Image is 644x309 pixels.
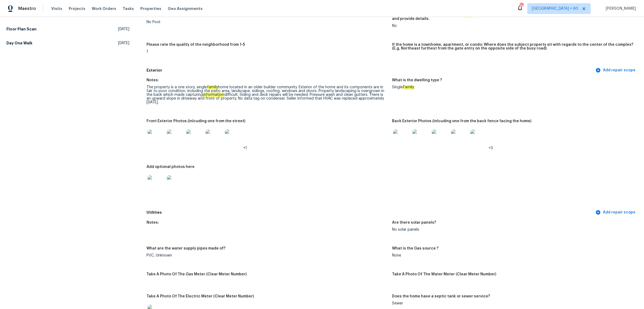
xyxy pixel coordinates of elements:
div: No Pool [147,20,388,24]
span: Work Orders [92,6,116,11]
span: [GEOGRAPHIC_DATA] + 60 [532,6,578,11]
span: +3 [489,146,493,150]
h5: What are the water supply pipes made of? [147,247,225,250]
em: away [463,13,473,17]
h5: Please rate the quality of the neighborhood from 1-5 [147,43,245,47]
div: No [392,24,633,28]
a: Day One Walk[DATE] [6,38,129,48]
h5: What is the dwelling type ? [392,78,442,82]
span: Properties [140,6,161,11]
h5: Does the home have a septic tank or sewer service? [392,294,490,298]
div: 1 [147,50,388,54]
div: PVC, Unknown [147,254,388,257]
h5: Take A Photo Of The Electric Meter (Clear Meter Number) [147,294,254,298]
h5: Back Exterior Photos (inlcuding one from the back fence facing the home) [392,119,531,123]
em: information [203,93,224,97]
span: Maestro [18,6,36,11]
div: None [392,254,633,257]
span: [DATE] [118,40,129,46]
button: Add repair scope [594,208,638,217]
h5: Utilities [147,210,594,215]
span: Tasks [123,7,134,10]
div: No solar panels [392,228,633,231]
span: Add repair scope [597,67,635,74]
h5: Take A Photo Of The Gas Meter (Clear Meter Number) [147,272,247,276]
h5: Take A Photo Of The Water Meter (Clear Meter Number) [392,272,496,276]
h5: What is the Gas source ? [392,247,438,250]
h5: Add optional photos here [147,165,195,169]
em: family [207,85,218,89]
span: +1 [243,146,247,150]
h5: Notes: [147,78,159,82]
span: [PERSON_NAME] [603,6,636,11]
h5: Notes: [147,221,159,224]
h5: If the home is a townhome, apartment, or condo: Where does the subject property sit with regards ... [392,43,633,50]
span: Visits [51,6,62,11]
div: 740 [519,3,523,9]
h5: Are there solar panels? [392,221,436,224]
div: Single [392,85,633,89]
h5: Day One Walk [6,40,32,46]
span: Geo Assignments [168,6,203,11]
h5: Is there a strong odor that doesn't go as your nose adjusts? (4+ on a 5 point scale) Please speci... [392,13,633,21]
a: Floor Plan Scan[DATE] [6,24,129,34]
div: The property is a one story, single home located in an older builder community. Exterior of the h... [147,85,388,104]
span: [DATE] [118,26,129,32]
span: Projects [69,6,85,11]
button: Add repair scope [594,65,638,75]
h5: Exterior [147,68,594,73]
em: Family [403,85,414,89]
div: Sewer [392,301,633,305]
h5: Floor Plan Scan [6,26,36,32]
h5: Front Exterior Photos (inlcuding one from the street) [147,119,245,123]
span: Add repair scope [597,209,635,216]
